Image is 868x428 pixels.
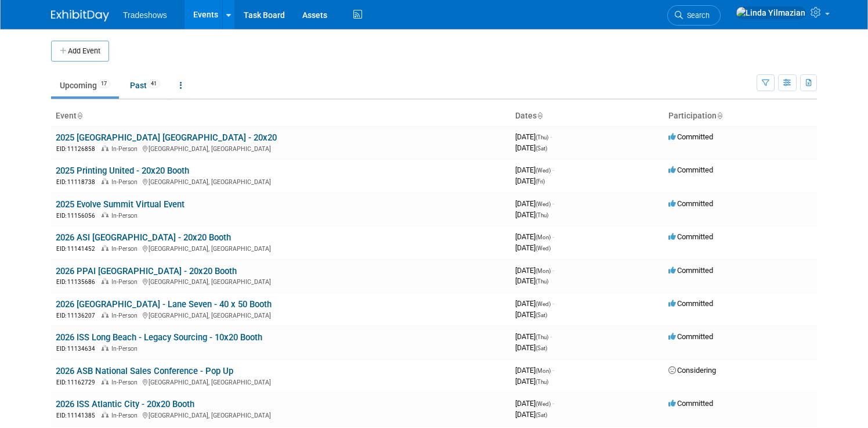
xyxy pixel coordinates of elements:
[102,245,108,251] img: In-Person Event
[111,178,141,186] span: In-Person
[515,310,547,319] span: [DATE]
[56,199,185,210] a: 2025 Evolve Summit Virtual Event
[515,232,554,241] span: [DATE]
[51,106,511,126] th: Event
[515,410,547,419] span: [DATE]
[147,80,160,88] span: 41
[111,212,141,220] span: In-Person
[515,210,548,219] span: [DATE]
[102,178,108,184] img: In-Person Event
[550,332,552,341] span: -
[536,245,551,251] span: (Wed)
[102,278,108,284] img: In-Person Event
[56,279,100,285] span: EID: 11135686
[536,379,548,385] span: (Thu)
[515,143,547,152] span: [DATE]
[111,412,141,419] span: In-Person
[56,377,506,387] div: [GEOGRAPHIC_DATA], [GEOGRAPHIC_DATA]
[515,199,554,208] span: [DATE]
[56,146,100,152] span: EID: 11126858
[123,10,167,20] span: Tradeshows
[56,177,506,186] div: [GEOGRAPHIC_DATA], [GEOGRAPHIC_DATA]
[515,343,547,352] span: [DATE]
[515,299,554,308] span: [DATE]
[515,332,552,341] span: [DATE]
[552,166,554,174] span: -
[111,245,141,253] span: In-Person
[550,132,552,141] span: -
[552,199,554,208] span: -
[56,166,189,176] a: 2025 Printing United - 20x20 Booth
[111,278,141,286] span: In-Person
[552,232,554,241] span: -
[536,178,545,185] span: (Fri)
[668,299,713,308] span: Committed
[683,11,710,20] span: Search
[668,199,713,208] span: Committed
[515,243,551,252] span: [DATE]
[111,345,141,353] span: In-Person
[536,345,547,351] span: (Sat)
[56,266,237,276] a: 2026 PPAI [GEOGRAPHIC_DATA] - 20x20 Booth
[667,5,721,26] a: Search
[56,346,100,352] span: EID: 11134634
[536,167,551,174] span: (Wed)
[515,276,548,285] span: [DATE]
[536,278,548,285] span: (Thu)
[668,366,716,375] span: Considering
[102,345,108,351] img: In-Person Event
[536,368,551,374] span: (Mon)
[515,177,545,185] span: [DATE]
[111,379,141,386] span: In-Person
[56,399,194,409] a: 2026 ISS Atlantic City - 20x20 Booth
[56,179,100,185] span: EID: 11118738
[515,166,554,174] span: [DATE]
[77,111,82,120] a: Sort by Event Name
[56,379,100,386] span: EID: 11162729
[102,212,108,218] img: In-Person Event
[536,312,547,318] span: (Sat)
[51,41,109,62] button: Add Event
[552,399,554,408] span: -
[515,366,554,375] span: [DATE]
[668,399,713,408] span: Committed
[536,201,551,207] span: (Wed)
[102,145,108,151] img: In-Person Event
[56,143,506,153] div: [GEOGRAPHIC_DATA], [GEOGRAPHIC_DATA]
[668,132,713,141] span: Committed
[56,132,277,143] a: 2025 [GEOGRAPHIC_DATA] [GEOGRAPHIC_DATA] - 20x20
[668,232,713,241] span: Committed
[515,377,548,386] span: [DATE]
[552,299,554,308] span: -
[56,299,272,310] a: 2026 [GEOGRAPHIC_DATA] - Lane Seven - 40 x 50 Booth
[536,268,551,274] span: (Mon)
[536,401,551,407] span: (Wed)
[717,111,722,120] a: Sort by Participation Type
[51,74,119,96] a: Upcoming17
[56,246,100,252] span: EID: 11141452
[736,6,806,19] img: Linda Yilmazian
[536,334,548,340] span: (Thu)
[511,106,664,126] th: Dates
[56,243,506,253] div: [GEOGRAPHIC_DATA], [GEOGRAPHIC_DATA]
[51,10,109,21] img: ExhibitDay
[102,379,108,384] img: In-Person Event
[121,74,169,96] a: Past41
[668,332,713,341] span: Committed
[102,412,108,418] img: In-Person Event
[111,145,141,153] span: In-Person
[536,301,551,307] span: (Wed)
[56,332,262,343] a: 2026 ISS Long Beach - Legacy Sourcing - 10x20 Booth
[552,266,554,275] span: -
[536,412,547,418] span: (Sat)
[111,312,141,319] span: In-Person
[515,399,554,408] span: [DATE]
[56,276,506,286] div: [GEOGRAPHIC_DATA], [GEOGRAPHIC_DATA]
[537,111,542,120] a: Sort by Start Date
[668,266,713,275] span: Committed
[56,310,506,320] div: [GEOGRAPHIC_DATA], [GEOGRAPHIC_DATA]
[97,80,110,88] span: 17
[668,166,713,174] span: Committed
[552,366,554,375] span: -
[56,366,233,376] a: 2026 ASB National Sales Conference - Pop Up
